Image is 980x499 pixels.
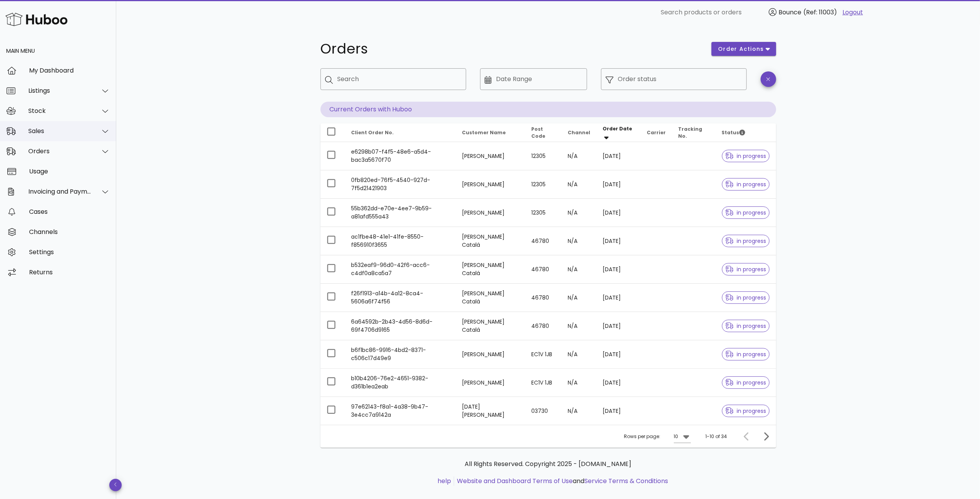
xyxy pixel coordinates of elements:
[725,153,766,159] span: in progress
[725,323,766,329] span: in progress
[716,123,776,142] th: Status
[674,433,679,440] div: 10
[725,352,766,357] span: in progress
[672,123,716,142] th: Tracking No.
[456,142,525,170] td: [PERSON_NAME]
[456,170,525,199] td: [PERSON_NAME]
[345,255,456,284] td: b532eaf9-96d0-42f6-acc6-c4df0a8ca5a7
[28,87,91,94] div: Listings
[597,340,641,369] td: [DATE]
[562,397,597,425] td: N/A
[456,312,525,340] td: [PERSON_NAME] Catalá
[562,199,597,227] td: N/A
[29,248,110,256] div: Settings
[597,397,641,425] td: [DATE]
[597,255,641,284] td: [DATE]
[803,8,837,17] span: (Ref: 11003)
[29,228,110,236] div: Channels
[456,227,525,255] td: [PERSON_NAME] Catalá
[462,129,506,136] span: Customer Name
[345,284,456,312] td: f26f1913-a14b-4a12-8ca4-5606a6f74f56
[597,369,641,397] td: [DATE]
[842,8,863,17] a: Logout
[778,8,801,17] span: Bounce
[597,170,641,199] td: [DATE]
[320,102,776,117] p: Current Orders with Huboo
[456,284,525,312] td: [PERSON_NAME] Catalá
[345,199,456,227] td: 55b362dd-e70e-4ee7-9b59-a81afd555a43
[711,42,776,56] button: order actions
[562,123,597,142] th: Channel
[456,255,525,284] td: [PERSON_NAME] Catalá
[562,255,597,284] td: N/A
[525,340,562,369] td: EC1V 1JB
[28,188,91,195] div: Invoicing and Payments
[525,142,562,170] td: 12305
[725,380,766,385] span: in progress
[597,199,641,227] td: [DATE]
[525,170,562,199] td: 12305
[562,284,597,312] td: N/A
[525,369,562,397] td: EC1V 1JB
[456,369,525,397] td: [PERSON_NAME]
[562,142,597,170] td: N/A
[29,168,110,175] div: Usage
[351,129,394,136] span: Client Order No.
[345,369,456,397] td: b10b4206-76e2-4651-9382-d361b1ea2eab
[759,430,773,444] button: Next page
[345,397,456,425] td: 97e62143-f8a1-4a38-9b47-3e4cc7a9142a
[562,340,597,369] td: N/A
[725,210,766,215] span: in progress
[320,42,703,56] h1: Orders
[603,125,632,132] span: Order Date
[678,126,702,139] span: Tracking No.
[28,107,91,114] div: Stock
[597,227,641,255] td: [DATE]
[647,129,666,136] span: Carrier
[345,227,456,255] td: ac1fbe48-41e1-41fe-8550-f856910f3655
[29,67,110,74] div: My Dashboard
[456,340,525,369] td: [PERSON_NAME]
[597,123,641,142] th: Order Date: Sorted descending. Activate to remove sorting.
[525,227,562,255] td: 46780
[624,425,691,448] div: Rows per page:
[525,397,562,425] td: 03730
[722,129,745,136] span: Status
[597,142,641,170] td: [DATE]
[597,284,641,312] td: [DATE]
[327,459,770,469] p: All Rights Reserved. Copyright 2025 - [DOMAIN_NAME]
[562,170,597,199] td: N/A
[725,295,766,300] span: in progress
[28,127,91,135] div: Sales
[437,476,451,485] a: help
[454,476,668,486] li: and
[562,312,597,340] td: N/A
[456,397,525,425] td: [DATE] [PERSON_NAME]
[29,208,110,215] div: Cases
[531,126,545,139] span: Post Code
[568,129,591,136] span: Channel
[706,433,727,440] div: 1-10 of 34
[725,408,766,414] span: in progress
[725,267,766,272] span: in progress
[725,182,766,187] span: in progress
[525,255,562,284] td: 46780
[562,227,597,255] td: N/A
[725,238,766,244] span: in progress
[525,123,562,142] th: Post Code
[641,123,672,142] th: Carrier
[457,476,573,485] a: Website and Dashboard Terms of Use
[29,269,110,276] div: Returns
[584,476,668,485] a: Service Terms & Conditions
[345,312,456,340] td: 6a64592b-2b43-4d56-8d6d-69f4706d9165
[456,123,525,142] th: Customer Name
[718,45,764,53] span: order actions
[345,142,456,170] td: e6298b07-f4f5-48e6-a5d4-bac3a5670f70
[597,312,641,340] td: [DATE]
[525,199,562,227] td: 12305
[674,430,691,443] div: 10Rows per page:
[456,199,525,227] td: [PERSON_NAME]
[5,11,67,28] img: Huboo Logo
[525,312,562,340] td: 46780
[28,147,91,155] div: Orders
